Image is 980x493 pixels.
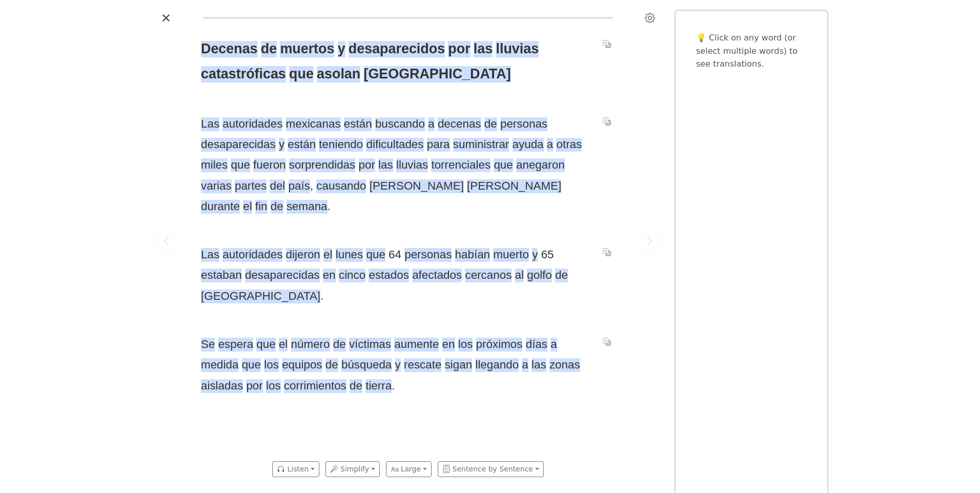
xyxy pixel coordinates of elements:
[246,379,262,393] span: por
[526,338,547,352] span: días
[442,338,455,352] span: en
[328,200,331,213] span: .
[256,338,275,352] span: que
[522,358,528,372] span: a
[222,248,282,262] span: autoridades
[272,461,319,477] button: Listen
[333,338,346,352] span: de
[201,379,243,393] span: aisladas
[375,117,425,131] span: buscando
[201,117,219,131] span: Las
[280,41,334,57] span: muertos
[389,248,401,262] span: 64
[201,200,240,214] span: durante
[243,200,252,214] span: el
[261,41,277,57] span: de
[370,179,464,193] span: [PERSON_NAME]
[394,338,439,352] span: aumente
[555,269,568,282] span: de
[465,269,512,282] span: cercanos
[201,248,219,262] span: Las
[279,138,284,152] span: y
[599,115,615,128] button: Translate sentence
[404,248,452,262] span: personas
[218,338,253,352] span: espera
[500,117,547,131] span: personas
[453,138,509,152] span: suministrar
[396,158,428,172] span: lluvias
[338,41,345,57] span: y
[392,379,395,392] span: .
[547,138,553,152] span: a
[458,338,473,352] span: los
[359,158,375,172] span: por
[527,269,552,282] span: golfo
[289,179,310,193] span: país
[341,358,392,372] span: búsqueda
[201,66,286,83] span: catastróficas
[549,358,580,372] span: zonas
[541,248,554,262] span: 65
[319,138,363,152] span: teniendo
[336,248,363,262] span: lunes
[323,248,332,262] span: el
[339,269,365,282] span: cinco
[201,158,228,172] span: miles
[696,31,807,71] p: 💡 Click on any word (or select multiple words) to see translations.
[412,269,462,282] span: afectados
[158,10,174,26] button: Close
[325,461,380,477] button: Simplify
[201,269,242,282] span: estaban
[242,358,261,372] span: que
[484,117,497,131] span: de
[289,66,314,83] span: que
[270,179,285,193] span: del
[365,379,392,393] span: tierra
[476,338,523,352] span: próximos
[366,138,423,152] span: dificultades
[427,138,450,152] span: para
[493,248,529,262] span: muerto
[599,336,615,348] button: Translate sentence
[532,248,538,262] span: y
[286,117,341,131] span: mexicanas
[156,231,176,251] button: Previous page
[599,246,615,258] button: Translate sentence
[369,269,409,282] span: estados
[203,17,613,19] div: Reading progress
[496,41,539,57] span: lluvias
[515,269,524,282] span: al
[201,338,215,352] span: Se
[201,138,276,152] span: desaparecidas
[286,248,320,262] span: dijeron
[325,358,338,372] span: de
[235,179,267,193] span: partes
[316,179,366,193] span: causando
[431,158,491,172] span: torrenciales
[320,290,323,302] span: .
[448,41,470,57] span: por
[253,158,286,172] span: fueron
[467,179,561,193] span: [PERSON_NAME]
[245,269,320,282] span: desaparecidas
[366,248,385,262] span: que
[350,379,362,393] span: de
[378,158,393,172] span: las
[455,248,490,262] span: habían
[310,179,313,192] span: ,
[599,38,615,50] button: Translate sentence
[323,269,336,282] span: en
[395,358,401,372] span: y
[231,158,250,172] span: que
[201,290,320,303] span: [GEOGRAPHIC_DATA]
[516,158,565,172] span: anegaron
[201,179,232,193] span: varias
[201,358,238,372] span: medida
[363,66,511,83] span: [GEOGRAPHIC_DATA]
[271,200,283,214] span: de
[513,138,544,152] span: ayuda
[556,138,582,152] span: otras
[264,358,279,372] span: los
[222,117,282,131] span: autoridades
